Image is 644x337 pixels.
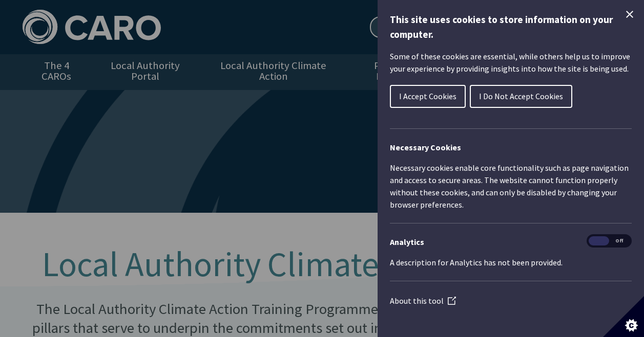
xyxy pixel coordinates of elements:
button: I Do Not Accept Cookies [470,85,572,108]
span: I Do Not Accept Cookies [479,91,563,101]
h3: Analytics [390,236,632,248]
p: A description for Analytics has not been provided. [390,256,632,268]
p: Some of these cookies are essential, while others help us to improve your experience by providing... [390,50,632,75]
span: I Accept Cookies [399,91,456,101]
h2: Necessary Cookies [390,141,632,153]
button: Set cookie preferences [603,296,644,337]
span: On [589,236,609,246]
span: Off [609,236,630,246]
p: Necessary cookies enable core functionality such as page navigation and access to secure areas. T... [390,162,632,211]
button: I Accept Cookies [390,85,466,108]
a: About this tool [390,296,456,306]
button: Close Cookie Control [624,8,636,20]
h1: This site uses cookies to store information on your computer. [390,12,632,42]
